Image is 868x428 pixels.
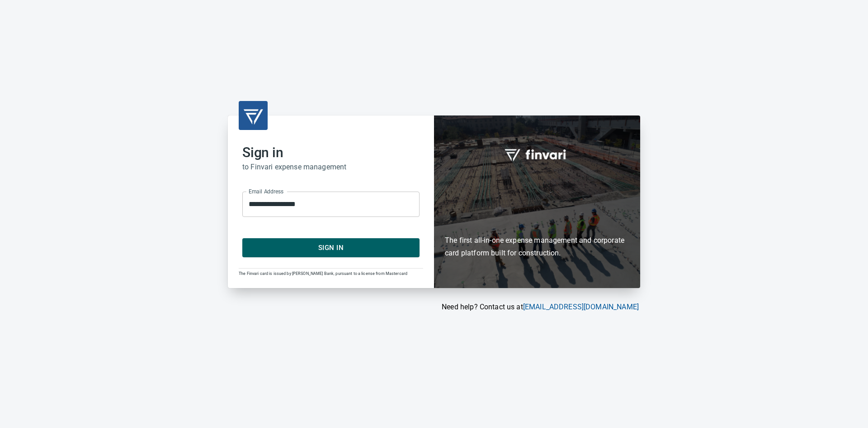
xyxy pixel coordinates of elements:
div: Finvari [434,115,640,288]
span: Sign In [252,242,410,254]
a: [EMAIL_ADDRESS][DOMAIN_NAME] [523,303,639,311]
h6: The first all-in-one expense management and corporate card platform built for construction. [445,182,629,260]
img: transparent_logo.png [242,105,264,126]
span: The Finvari card is issued by [PERSON_NAME] Bank, pursuant to a license from Mastercard [239,271,407,276]
p: Need help? Contact us at [228,302,639,313]
h6: to Finvari expense management [242,161,420,173]
h2: Sign in [242,144,420,161]
img: fullword_logo_white.png [503,144,571,165]
button: Sign In [242,238,420,257]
